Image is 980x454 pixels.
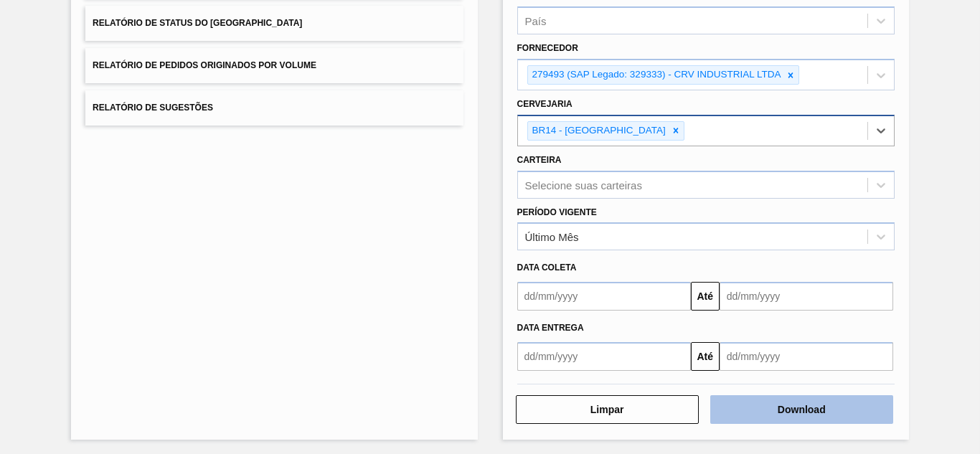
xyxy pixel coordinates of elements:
button: Relatório de Status do [GEOGRAPHIC_DATA] [85,6,463,41]
button: Até [691,342,720,371]
div: País [525,15,547,27]
input: dd/mm/yyyy [720,342,893,371]
button: Download [710,395,893,424]
span: Relatório de Sugestões [93,103,213,113]
input: dd/mm/yyyy [517,342,691,371]
span: Data Entrega [517,323,584,333]
button: Relatório de Sugestões [85,90,463,126]
input: dd/mm/yyyy [720,282,893,311]
div: 279493 (SAP Legado: 329333) - CRV INDUSTRIAL LTDA [528,66,783,84]
input: dd/mm/yyyy [517,282,691,311]
div: Selecione suas carteiras [525,179,642,191]
span: Relatório de Pedidos Originados por Volume [93,60,316,70]
button: Relatório de Pedidos Originados por Volume [85,48,463,83]
span: Data coleta [517,263,577,273]
div: BR14 - [GEOGRAPHIC_DATA] [528,122,668,140]
div: Último Mês [525,231,579,243]
label: Cervejaria [517,99,573,109]
label: Fornecedor [517,43,578,53]
label: Período Vigente [517,207,597,217]
button: Até [691,282,720,311]
button: Limpar [516,395,699,424]
span: Relatório de Status do [GEOGRAPHIC_DATA] [93,18,302,28]
label: Carteira [517,155,562,165]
